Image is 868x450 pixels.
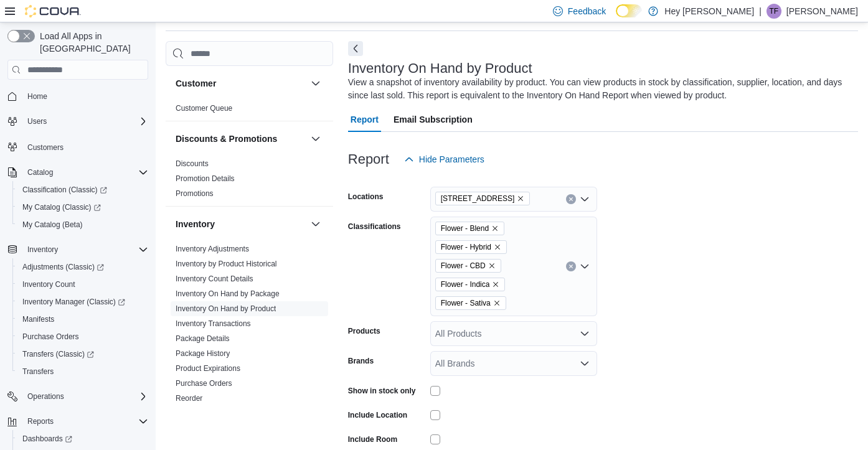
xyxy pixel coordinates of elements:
span: Promotions [176,189,214,199]
button: Reports [22,414,59,429]
a: Transfers [17,364,59,379]
span: My Catalog (Classic) [17,200,148,215]
span: Inventory Adjustments [176,244,249,254]
span: Flower - Indica [435,278,506,291]
span: Dashboards [22,434,72,444]
span: TF [770,4,779,19]
span: Transfers (Classic) [17,347,148,362]
span: Customers [22,139,148,154]
a: Dashboards [17,431,77,446]
span: Transfers [17,364,148,379]
label: Show in stock only [348,386,416,396]
span: My Catalog (Beta) [17,217,148,232]
span: Load All Apps in [GEOGRAPHIC_DATA] [35,30,148,55]
span: Flower - Hybrid [441,241,491,253]
button: Transfers [12,363,153,380]
button: Remove Flower - Blend from selection in this group [491,225,499,232]
span: Flower - Sativa [435,296,506,310]
a: Reorder [176,394,202,403]
span: Purchase Orders [22,332,79,342]
span: Flower - Blend [441,222,489,235]
button: Remove 10311 103 Avenue NW from selection in this group [517,195,524,202]
span: Promotion Details [176,174,235,184]
button: Inventory Count [12,276,153,293]
label: Locations [348,192,384,202]
span: Catalog [22,165,148,180]
span: Package Details [176,334,230,344]
a: My Catalog (Classic) [17,200,106,215]
h3: Inventory On Hand by Product [348,61,532,76]
a: Package History [176,349,230,358]
a: Package Details [176,334,230,343]
span: Inventory Manager (Classic) [22,297,125,307]
button: Users [2,113,153,130]
button: Reports [2,413,153,430]
a: Classification (Classic) [17,182,112,197]
a: Adjustments (Classic) [17,260,109,274]
span: Flower - CBD [441,260,486,272]
span: Users [22,114,148,129]
span: Classification (Classic) [17,182,148,197]
a: Inventory Adjustments [176,245,249,253]
span: Reports [22,414,148,429]
span: Inventory Count [17,277,148,292]
button: Customer [308,76,323,91]
a: Inventory Manager (Classic) [17,294,130,309]
span: Email Subscription [394,107,473,132]
span: 10311 103 Avenue NW [435,192,531,205]
button: Customers [2,138,153,156]
span: Users [27,116,47,126]
span: Reports [27,416,54,426]
div: Discounts & Promotions [166,156,333,206]
button: Clear input [566,261,576,271]
a: Promotion Details [176,174,235,183]
a: Dashboards [12,430,153,448]
button: Inventory [176,218,306,230]
span: Customers [27,143,64,152]
a: Inventory Manager (Classic) [12,293,153,311]
span: [STREET_ADDRESS] [441,192,515,205]
span: Manifests [22,314,54,324]
span: Operations [22,389,148,404]
a: Classification (Classic) [12,181,153,199]
p: | [759,4,762,19]
span: Report [351,107,379,132]
span: Flower - CBD [435,259,501,273]
a: Inventory Count Details [176,274,253,283]
h3: Discounts & Promotions [176,133,277,145]
span: Dark Mode [616,17,616,18]
button: Remove Flower - CBD from selection in this group [488,262,496,270]
input: Dark Mode [616,4,642,17]
span: Package History [176,349,230,359]
label: Brands [348,356,374,366]
a: Customers [22,140,68,155]
h3: Customer [176,77,216,90]
button: Discounts & Promotions [176,133,306,145]
button: Inventory [2,241,153,258]
a: Promotions [176,189,214,198]
a: My Catalog (Beta) [17,217,88,232]
a: Adjustments (Classic) [12,258,153,276]
a: Inventory Transactions [176,319,251,328]
button: Purchase Orders [12,328,153,345]
button: Operations [2,388,153,405]
a: Product Expirations [176,364,240,373]
span: Purchase Orders [17,329,148,344]
button: Remove Flower - Indica from selection in this group [492,281,499,288]
span: Inventory Count Details [176,274,253,284]
h3: Inventory [176,218,215,230]
label: Classifications [348,222,401,232]
span: Transfers (Classic) [22,349,94,359]
label: Products [348,326,380,336]
span: Flower - Indica [441,278,490,291]
span: Hide Parameters [419,153,484,166]
div: Treena Fitton [767,4,781,19]
span: Reorder [176,393,202,403]
button: Customer [176,77,306,90]
div: Customer [166,101,333,121]
span: Dashboards [17,431,148,446]
a: Inventory Count [17,277,80,292]
span: My Catalog (Classic) [22,202,101,212]
a: Transfers (Classic) [17,347,99,362]
button: Operations [22,389,69,404]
